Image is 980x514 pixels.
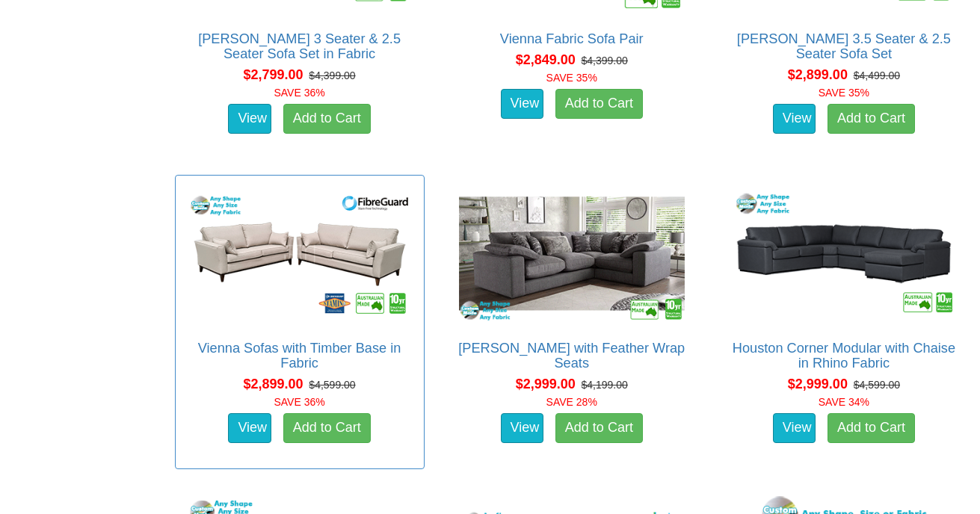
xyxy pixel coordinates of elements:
a: View [501,89,544,119]
del: $4,399.00 [582,55,628,66]
del: $4,199.00 [582,379,628,391]
del: $4,499.00 [854,69,900,81]
a: Vienna Fabric Sofa Pair [500,31,644,46]
span: $2,799.00 [244,67,303,82]
del: $4,599.00 [854,379,900,391]
span: $2,849.00 [516,52,576,67]
span: $2,899.00 [788,67,848,82]
span: $2,899.00 [244,377,303,391]
a: Add to Cart [555,89,643,119]
a: Houston Corner Modular with Chaise in Rhino Fabric [733,341,955,371]
a: [PERSON_NAME] with Feather Wrap Seats [458,341,685,371]
a: Add to Cart [555,413,643,443]
del: $4,399.00 [309,69,355,81]
font: SAVE 35% [546,72,597,84]
font: SAVE 35% [819,87,869,99]
font: SAVE 28% [546,396,597,408]
img: Houston Corner Modular with Chaise in Rhino Fabric [727,183,961,326]
a: View [773,104,816,134]
a: Add to Cart [283,104,371,134]
font: SAVE 36% [274,87,324,99]
img: Erika Corner with Feather Wrap Seats [455,183,688,326]
a: Add to Cart [283,413,371,443]
a: [PERSON_NAME] 3 Seater & 2.5 Seater Sofa Set in Fabric [198,31,401,61]
a: View [228,413,271,443]
font: SAVE 36% [274,396,324,408]
a: Vienna Sofas with Timber Base in Fabric [198,341,401,371]
span: $2,999.00 [516,377,576,391]
a: [PERSON_NAME] 3.5 Seater & 2.5 Seater Sofa Set [737,31,951,61]
img: Vienna Sofas with Timber Base in Fabric [183,183,416,326]
font: SAVE 34% [819,396,869,408]
span: $2,999.00 [788,377,848,391]
a: View [501,413,544,443]
a: Add to Cart [828,413,915,443]
a: View [228,104,271,134]
del: $4,599.00 [309,379,355,391]
a: View [773,413,816,443]
a: Add to Cart [828,104,915,134]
